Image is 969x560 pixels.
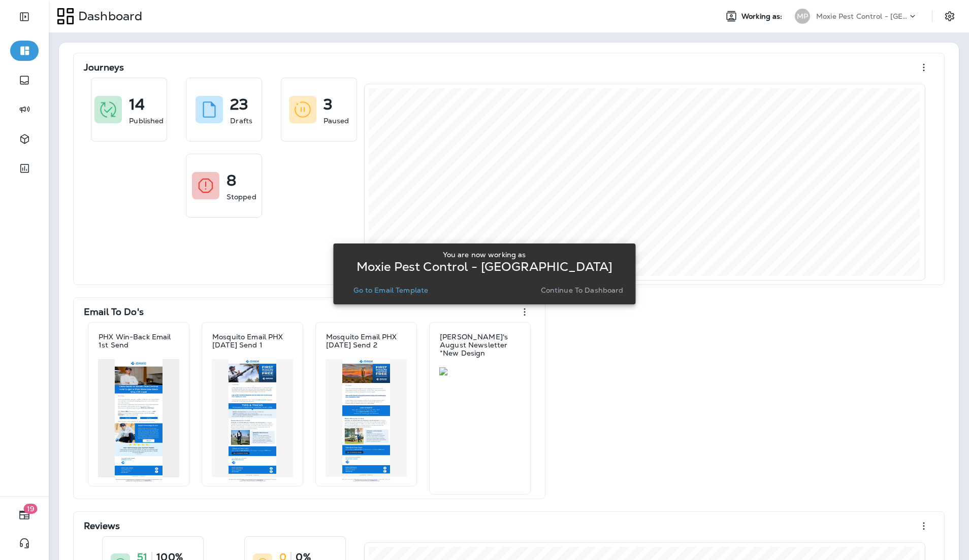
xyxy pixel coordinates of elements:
[10,7,39,27] button: Expand Sidebar
[129,99,145,110] p: 14
[84,307,144,317] p: Email To Do's
[230,99,248,110] p: 23
[99,333,179,349] p: PHX Win-Back Email 1st Send
[541,286,624,294] p: Continue to Dashboard
[941,7,959,25] button: Settings
[84,62,124,73] p: Journeys
[84,521,120,531] p: Reviews
[326,359,407,482] img: e7e900c6-f913-4381-ac9b-1a4337bc5e3a.jpg
[324,116,349,126] p: Paused
[129,116,164,126] p: Published
[537,283,628,297] button: Continue to Dashboard
[741,12,785,21] span: Working as:
[227,192,256,202] p: Stopped
[227,176,236,186] p: 8
[349,283,432,297] button: Go to Email Template
[230,116,252,126] p: Drafts
[212,359,293,482] img: 0fc72d8b-8c86-4358-b989-5b38c5450db5.jpg
[353,286,428,294] p: Go to Email Template
[212,333,293,349] p: Mosquito Email PHX [DATE] Send 1
[10,505,39,525] button: 19
[74,9,142,24] p: Dashboard
[795,9,810,24] div: MP
[326,333,406,349] p: Mosquito Email PHX [DATE] Send 2
[98,359,179,482] img: b57db5dc-5cdc-4076-a825-6a120bf4dbb4.jpg
[443,251,526,259] p: You are now working as
[357,263,612,271] p: Moxie Pest Control - [GEOGRAPHIC_DATA]
[24,504,38,514] span: 19
[816,12,908,20] p: Moxie Pest Control - [GEOGRAPHIC_DATA]
[324,99,333,110] p: 3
